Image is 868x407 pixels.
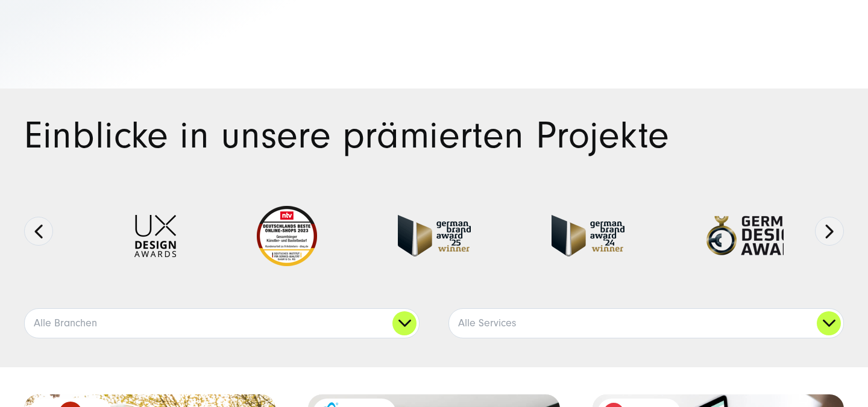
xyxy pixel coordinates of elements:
img: German-Design-Award - fullservice digital agentur SUNZINET [705,215,805,256]
a: Alle Branchen [25,309,419,338]
img: German Brand Award winner 2025 - Full Service Digital Agentur SUNZINET [398,215,471,256]
button: Previous [24,217,53,246]
button: Next [815,217,844,246]
h1: Einblicke in unsere prämierten Projekte [24,117,844,154]
img: German-Brand-Award - fullservice digital agentur SUNZINET [552,215,624,256]
img: Deutschlands beste Online Shops 2023 - boesner - Kunde - SUNZINET [257,206,317,266]
a: Alle Services [449,309,843,338]
img: UX-Design-Awards - fullservice digital agentur SUNZINET [134,215,176,257]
